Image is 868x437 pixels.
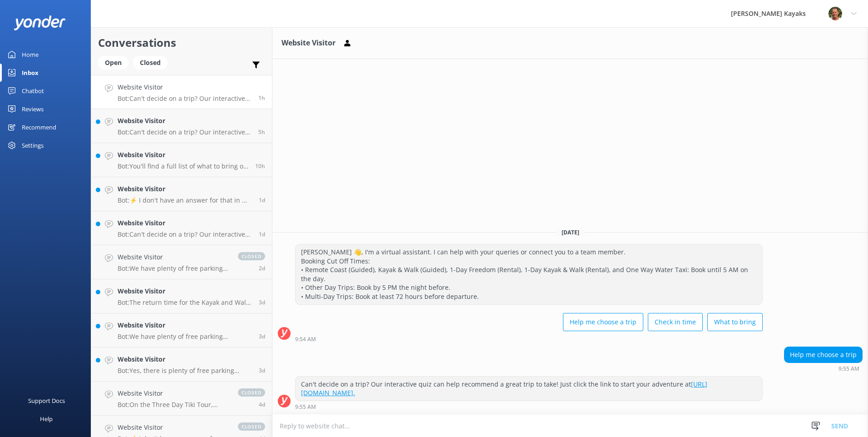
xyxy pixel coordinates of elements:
[118,150,248,160] h4: Website Visitor
[296,244,762,304] div: [PERSON_NAME] 👋, I'm a virtual assistant. I can help with your queries or connect you to a team m...
[259,264,265,272] span: Sep 19 2025 10:23am (UTC +12:00) Pacific/Auckland
[259,196,265,204] span: Sep 19 2025 03:01pm (UTC +12:00) Pacific/Auckland
[295,336,763,342] div: Sep 21 2025 09:54am (UTC +12:00) Pacific/Auckland
[238,422,265,431] span: closed
[98,57,133,67] a: Open
[259,333,265,340] span: Sep 17 2025 08:05pm (UTC +12:00) Pacific/Auckland
[259,367,265,374] span: Sep 17 2025 02:18pm (UTC +12:00) Pacific/Auckland
[238,252,265,260] span: closed
[295,337,316,342] strong: 9:54 AM
[14,15,66,30] img: yonder-white-logo.png
[281,37,335,49] h3: Website Visitor
[98,56,128,70] div: Open
[22,82,44,100] div: Chatbot
[556,228,585,236] span: [DATE]
[118,196,252,204] p: Bot: ⚡ I don't have an answer for that in my knowledge base. Please try and rephrase your questio...
[648,313,703,331] button: Check in time
[118,388,229,398] h4: Website Visitor
[22,45,39,64] div: Home
[22,64,39,82] div: Inbox
[40,410,53,428] div: Help
[118,230,252,238] p: Bot: Can't decide on a trip? Our interactive quiz can help recommend a great trip to take! Just c...
[784,365,863,372] div: Sep 21 2025 09:55am (UTC +12:00) Pacific/Auckland
[91,348,272,382] a: Website VisitorBot:Yes, there is plenty of free parking available at the [PERSON_NAME][GEOGRAPHIC...
[118,298,252,307] p: Bot: The return time for the Kayak and Walk trips is approximately 4:00 pm, regardless of your ka...
[118,401,229,409] p: Bot: On the Three Day Tiki Tour, accommodation on the second night is at either [GEOGRAPHIC_DATA]...
[118,264,229,273] p: Bot: We have plenty of free parking available, including space for campervans at our base. For ov...
[91,279,272,313] a: Website VisitorBot:The return time for the Kayak and Walk trips is approximately 4:00 pm, regardl...
[118,333,252,341] p: Bot: We have plenty of free parking available, including space for campervans at our base. For ov...
[259,230,265,238] span: Sep 19 2025 01:24pm (UTC +12:00) Pacific/Auckland
[258,128,265,136] span: Sep 21 2025 05:57am (UTC +12:00) Pacific/Auckland
[91,177,272,211] a: Website VisitorBot:⚡ I don't have an answer for that in my knowledge base. Please try and rephras...
[118,286,252,296] h4: Website Visitor
[91,382,272,416] a: Website VisitorBot:On the Three Day Tiki Tour, accommodation on the second night is at either [GE...
[98,34,265,51] h2: Conversations
[22,136,44,154] div: Settings
[118,252,229,262] h4: Website Visitor
[22,118,56,136] div: Recommend
[22,100,44,118] div: Reviews
[118,354,252,364] h4: Website Visitor
[259,298,265,306] span: Sep 17 2025 10:26pm (UTC +12:00) Pacific/Auckland
[91,313,272,348] a: Website VisitorBot:We have plenty of free parking available, including space for campervans at ou...
[91,75,272,109] a: Website VisitorBot:Can't decide on a trip? Our interactive quiz can help recommend a great trip t...
[133,57,172,67] a: Closed
[91,143,272,177] a: Website VisitorBot:You'll find a full list of what to bring on the product description of each to...
[707,313,763,331] button: What to bring
[829,7,842,20] img: 49-1662257987.jpg
[295,404,316,410] strong: 9:55 AM
[91,211,272,245] a: Website VisitorBot:Can't decide on a trip? Our interactive quiz can help recommend a great trip t...
[301,380,707,397] a: [URL][DOMAIN_NAME].
[118,184,252,194] h4: Website Visitor
[118,422,229,432] h4: Website Visitor
[118,367,252,375] p: Bot: Yes, there is plenty of free parking available at the [PERSON_NAME][GEOGRAPHIC_DATA], includ...
[118,162,248,170] p: Bot: You'll find a full list of what to bring on the product description of each tour, and a gene...
[259,401,265,408] span: Sep 16 2025 05:03pm (UTC +12:00) Pacific/Auckland
[118,320,252,330] h4: Website Visitor
[28,392,65,410] div: Support Docs
[91,109,272,143] a: Website VisitorBot:Can't decide on a trip? Our interactive quiz can help recommend a great trip t...
[295,403,763,410] div: Sep 21 2025 09:55am (UTC +12:00) Pacific/Auckland
[118,128,252,136] p: Bot: Can't decide on a trip? Our interactive quiz can help recommend a great trip to take! Just c...
[838,366,859,372] strong: 9:55 AM
[118,94,252,103] p: Bot: Can't decide on a trip? Our interactive quiz can help recommend a great trip to take! Just c...
[238,388,265,397] span: closed
[563,313,643,331] button: Help me choose a trip
[258,94,265,102] span: Sep 21 2025 09:55am (UTC +12:00) Pacific/Auckland
[118,116,252,126] h4: Website Visitor
[118,218,252,228] h4: Website Visitor
[784,347,862,363] div: Help me choose a trip
[118,82,252,92] h4: Website Visitor
[133,56,168,70] div: Closed
[296,377,762,401] div: Can't decide on a trip? Our interactive quiz can help recommend a great trip to take! Just click ...
[91,245,272,279] a: Website VisitorBot:We have plenty of free parking available, including space for campervans at ou...
[255,162,265,170] span: Sep 21 2025 12:08am (UTC +12:00) Pacific/Auckland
